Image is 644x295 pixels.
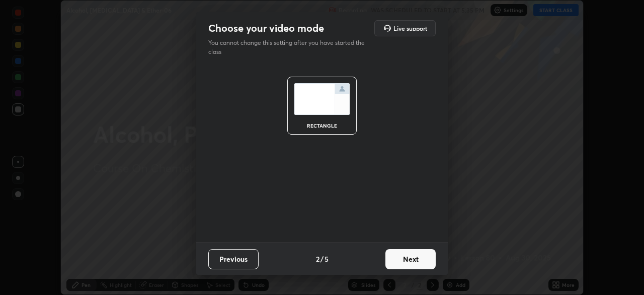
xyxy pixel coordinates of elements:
[316,254,319,264] h4: 2
[294,83,350,115] img: normalScreenIcon.ae25ed63.svg
[393,25,427,31] h5: Live support
[208,249,259,269] button: Previous
[385,249,436,269] button: Next
[208,38,371,56] p: You cannot change this setting after you have started the class
[320,254,324,264] h4: /
[208,22,324,35] h2: Choose your video mode
[302,123,342,128] div: rectangle
[325,254,329,264] h4: 5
